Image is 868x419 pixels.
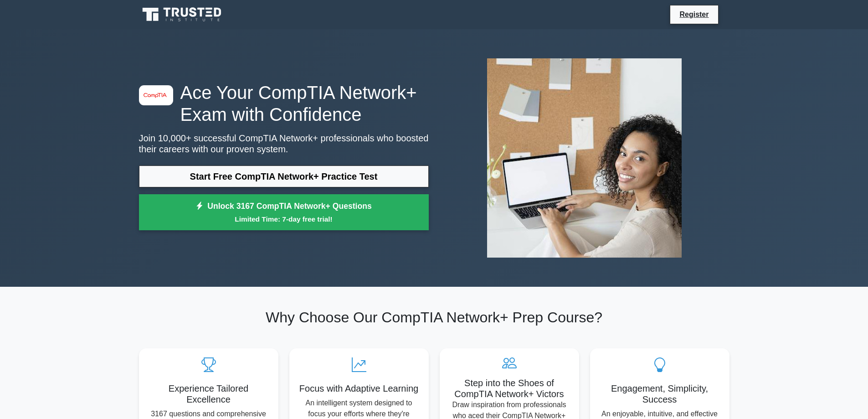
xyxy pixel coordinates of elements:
a: Start Free CompTIA Network+ Practice Test [139,166,429,187]
h2: Why Choose Our CompTIA Network+ Prep Course? [139,309,729,326]
h5: Focus with Adaptive Learning [297,383,421,394]
h5: Engagement, Simplicity, Success [597,383,722,405]
a: Register [674,9,714,20]
h5: Experience Tailored Excellence [146,383,271,405]
h5: Step into the Shoes of CompTIA Network+ Victors [447,378,572,399]
small: Limited Time: 7-day free trial! [150,214,417,224]
p: Join 10,000+ successful CompTIA Network+ professionals who boosted their careers with our proven ... [139,133,429,155]
h1: Ace Your CompTIA Network+ Exam with Confidence [139,82,429,125]
a: Unlock 3167 CompTIA Network+ QuestionsLimited Time: 7-day free trial! [139,194,429,231]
